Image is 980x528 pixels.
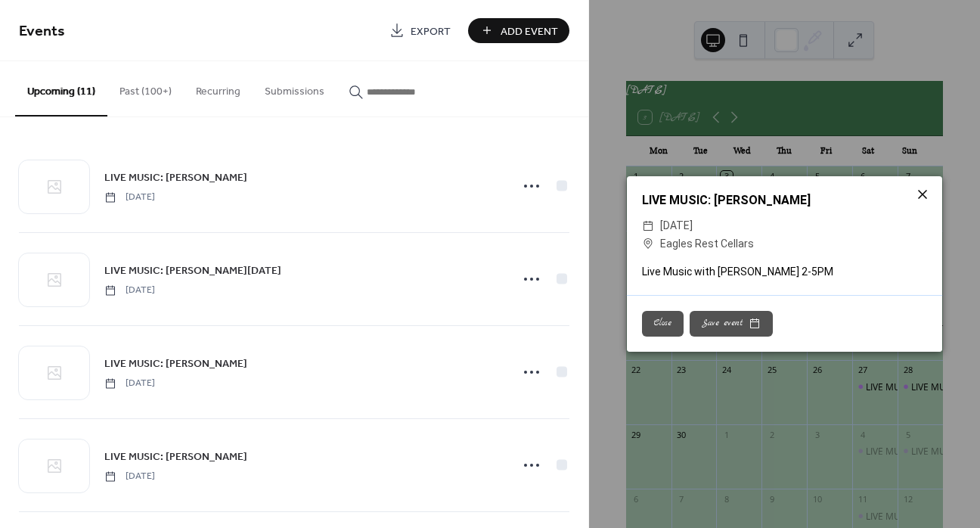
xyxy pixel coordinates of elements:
[253,61,336,115] button: Submissions
[104,169,247,186] a: LIVE MUSIC: [PERSON_NAME]
[660,235,754,253] span: Eagles Rest Cellars
[104,449,247,465] span: LIVE MUSIC: [PERSON_NAME]
[104,356,247,372] span: LIVE MUSIC: [PERSON_NAME]
[411,23,451,39] span: Export
[104,170,247,186] span: LIVE MUSIC: [PERSON_NAME]
[107,61,184,115] button: Past (100+)
[501,23,558,39] span: Add Event
[104,262,281,279] a: LIVE MUSIC: [PERSON_NAME][DATE]
[104,284,155,297] span: [DATE]
[19,17,65,46] span: Events
[642,235,654,253] div: ​
[104,377,155,390] span: [DATE]
[660,217,693,235] span: [DATE]
[378,18,462,43] a: Export
[104,355,247,372] a: LIVE MUSIC: [PERSON_NAME]
[627,264,942,280] div: Live Music with [PERSON_NAME] 2-5PM
[627,191,942,210] div: LIVE MUSIC: [PERSON_NAME]
[690,311,773,337] button: Save event
[642,217,654,235] div: ​
[104,191,155,204] span: [DATE]
[642,311,684,337] button: Close
[104,263,281,279] span: LIVE MUSIC: [PERSON_NAME][DATE]
[15,61,107,116] button: Upcoming (11)
[468,18,569,43] button: Add Event
[104,448,247,465] a: LIVE MUSIC: [PERSON_NAME]
[184,61,253,115] button: Recurring
[104,470,155,483] span: [DATE]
